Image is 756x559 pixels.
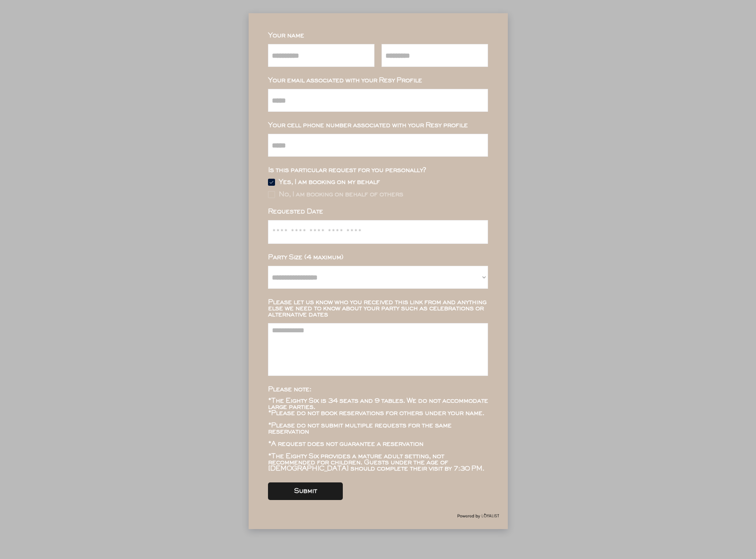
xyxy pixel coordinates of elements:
div: Submit [294,488,317,494]
div: Your name [268,33,488,39]
div: Your email associated with your Resy Profile [268,77,488,84]
img: Rectangle%20315%20%281%29.svg [268,191,275,198]
div: Requested Date [268,209,488,215]
img: Group%2048096532.svg [268,179,275,186]
div: Your cell phone number associated with your Resy profile [268,122,488,129]
div: Party Size (4 maximum) [268,254,488,261]
div: Yes, I am booking on my behalf [279,179,380,185]
div: Please note: [268,386,488,393]
div: Please let us know who you received this link from and anything else we need to know about your p... [268,299,488,318]
img: Group%2048096278.svg [457,511,499,520]
div: *The Eighty Six is 34 seats and 9 tables. We do not accommodate large parties. *Please do not boo... [268,398,488,472]
div: No, I am booking on behalf of others [279,191,403,198]
div: Is this particular request for you personally? [268,167,488,173]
